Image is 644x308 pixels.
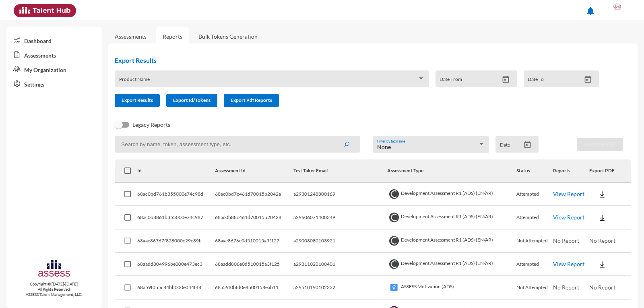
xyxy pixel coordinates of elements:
[37,259,71,280] img: assesscompany-logo.png
[192,27,264,46] a: Bulk Tokens Generation
[137,253,215,276] td: 68aadd804996be000e473ec3
[215,229,293,253] td: 68aae8676e0d510015a3f127
[387,276,516,300] td: ASSESS Motivation (ADS)
[137,183,215,206] td: 68ac0bd761b355000e74c98d
[115,94,160,107] button: Export Results
[137,276,215,300] td: 68a59f0b5c84bb000e044f48
[115,33,147,40] a: Assessments
[293,229,388,253] td: a29008080103921
[215,253,293,276] td: 68aadd806e0d510015a3f125
[553,190,584,197] a: View Report
[173,97,211,103] span: Export Id/Tokens
[516,159,553,183] th: Status
[499,75,513,84] button: Open calendar
[115,136,360,153] input: Search by name, token, assessment type, etc.
[586,6,595,16] mat-icon: notifications
[577,138,623,151] button: Download PDF
[166,94,217,107] button: Export Id/Tokens
[589,284,615,291] span: No Report
[137,229,215,253] td: 68aae86767f828000e29e89b
[516,229,553,253] td: Not Attempted
[520,141,535,149] button: Open calendar
[387,206,516,229] td: Development Assessment R1 (ADS) (EN/AR)
[215,276,293,300] td: 68a59f0bfd0e8b00158eab11
[387,229,516,253] td: Development Assessment R1 (ADS) (EN/AR)
[581,75,595,84] button: Open calendar
[6,33,102,48] a: Dashboard
[516,253,553,276] td: Attempted
[156,27,189,46] a: Reports
[553,237,579,244] span: No Report
[6,281,102,297] p: Copyright © [DATE]-[DATE]. All Rights Reserved. ASSESS Talent Management, LLC.
[584,141,616,147] span: Download PDF
[377,143,391,150] span: None
[6,76,102,91] a: Settings
[293,276,388,300] td: a29510190102332
[215,183,293,206] td: 68ac0bd7c461d70015b2042a
[215,159,293,183] th: Assessment Id
[293,206,388,229] td: a29606071400349
[293,253,388,276] td: a29211020100401
[387,253,516,276] td: Development Assessment R1 (ADS) (EN/AR)
[553,260,584,267] a: View Report
[115,56,605,64] h2: Export Results
[224,94,279,107] button: Export Pdf Reports
[6,62,102,76] a: My Organization
[516,183,553,206] td: Attempted
[589,159,631,183] th: Export PDF
[387,159,516,183] th: Assessment Type
[553,284,579,291] span: No Report
[132,120,170,130] span: Legacy Reports
[553,214,584,221] a: View Report
[215,206,293,229] td: 68ac0b88c461d70015b20428
[553,159,590,183] th: Reports
[516,206,553,229] td: Attempted
[231,97,272,103] span: Export Pdf Reports
[137,159,215,183] th: Id
[516,276,553,300] td: Not Attempted
[293,183,388,206] td: a29301248800169
[387,183,516,206] td: Development Assessment R1 (ADS) (EN/AR)
[589,237,615,244] span: No Report
[6,48,102,62] a: Assessments
[137,206,215,229] td: 68ac0b8861b355000e74c987
[293,159,388,183] th: Test Taker Email
[122,97,153,103] span: Export Results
